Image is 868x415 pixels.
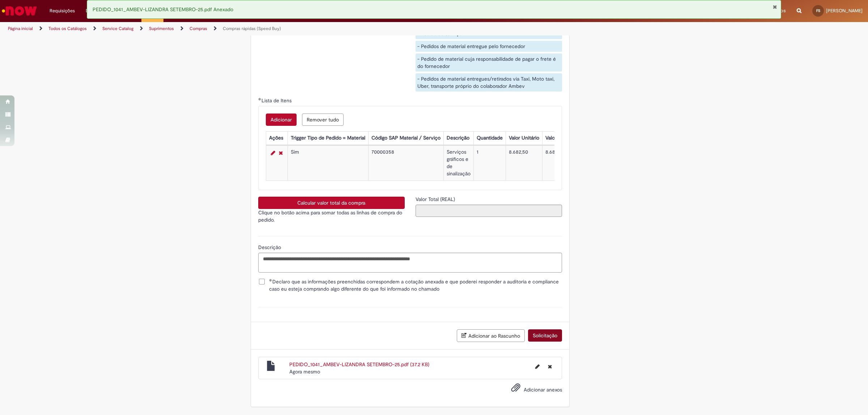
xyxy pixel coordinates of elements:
button: Excluir PEDIDO_1041_AMBEV-LIZANDRA SETEMBRO-25.pdf [544,361,556,372]
span: Obrigatório Preenchido [258,98,261,100]
th: Trigger Tipo de Pedido = Material [288,132,368,145]
span: Agora mesmo [289,368,320,375]
span: Obrigatório Preenchido [269,279,272,282]
td: 8.682,50 [506,146,542,181]
button: Adicionar ao Rascunho [457,329,525,342]
span: Despesas Corporativas [86,7,136,14]
p: Clique no botão acima para somar todas as linhas de compra do pedido. [258,209,405,223]
a: Service Catalog [102,26,133,31]
td: 70000358 [368,146,443,181]
span: Declaro que as informações preenchidas correspondem a cotação anexada e que poderei responder a a... [269,278,562,292]
a: Compras [190,26,207,31]
button: Calcular valor total da compra [258,197,405,209]
th: Valor Total Moeda [542,132,588,145]
ul: Trilhas de página [5,22,573,35]
input: Valor Total (REAL) [416,205,562,217]
a: Compras rápidas (Speed Buy) [223,26,281,31]
th: Valor Unitário [506,132,542,145]
img: ServiceNow [1,4,38,18]
a: Remover linha 1 [277,149,285,157]
td: Sim [288,146,368,181]
th: Ações [266,132,288,145]
time: 30/09/2025 16:48:21 [289,368,320,375]
button: Fechar Notificação [773,4,777,10]
button: Adicionar anexos [509,381,522,398]
div: - Pedidos de material entregue pelo fornecedor [416,41,562,52]
a: PEDIDO_1041_AMBEV-LIZANDRA SETEMBRO-25.pdf (37.2 KB) [289,361,429,368]
td: 8.682,50 [542,146,588,181]
th: Descrição [443,132,473,145]
td: 1 [473,146,506,181]
th: Quantidade [473,132,506,145]
a: Suprimentos [149,26,174,31]
span: Somente leitura - Valor Total (REAL) [416,196,456,202]
button: Editar nome de arquivo PEDIDO_1041_AMBEV-LIZANDRA SETEMBRO-25.pdf [531,361,544,372]
td: Serviços gráficos e de sinalização [443,146,473,181]
span: PEDIDO_1041_AMBEV-LIZANDRA SETEMBRO-25.pdf Anexado [93,6,233,13]
div: - Pedido de material cuja responsabilidade de pagar o frete é do fornecedor [416,54,562,72]
button: Solicitação [528,329,562,342]
a: Página inicial [8,26,33,31]
textarea: Descrição [258,253,562,273]
span: Requisições [50,7,75,14]
th: Código SAP Material / Serviço [368,132,443,145]
span: Adicionar anexos [524,386,562,393]
button: Remove all rows for Lista de Itens [302,114,344,126]
a: Editar Linha 1 [269,149,277,157]
button: Add a row for Lista de Itens [266,114,297,126]
a: Todos os Catálogos [48,26,87,31]
span: Descrição [258,244,282,251]
label: Somente leitura - Valor Total (REAL) [416,196,456,203]
span: Lista de Itens [261,97,293,104]
span: [PERSON_NAME] [826,8,863,14]
span: FS [816,8,820,13]
div: - Pedidos de material entregues/retirados via Taxi, Moto taxi, Uber, transporte próprio do colabo... [416,73,562,91]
